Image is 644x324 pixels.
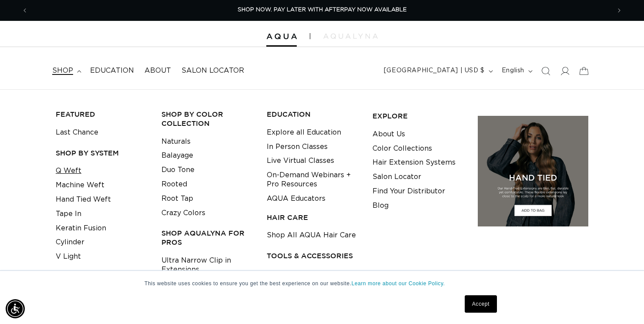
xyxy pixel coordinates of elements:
a: In Person Classes [267,140,328,154]
a: Education [85,61,139,81]
h3: TOOLS & ACCESSORIES [267,251,359,260]
a: Ultra Narrow Clip in Extensions [161,253,254,277]
a: Cylinder [56,235,84,250]
iframe: Chat Widget [600,282,644,324]
a: Color Collections [372,142,432,156]
span: English [502,66,524,75]
span: Salon Locator [181,66,244,75]
a: Crazy Colors [161,206,205,220]
a: Rooted [161,177,187,192]
a: Last Chance [56,125,98,140]
a: About [139,61,176,81]
a: Find Your Distributor [372,184,445,199]
a: Balayage [161,148,193,163]
a: Learn more about our Cookie Policy. [352,280,445,287]
a: Q Weft [56,164,81,178]
button: [GEOGRAPHIC_DATA] | USD $ [379,63,496,79]
a: Shop All Tools & Accessories [267,267,359,290]
a: Hand Tied Weft [56,192,111,207]
a: About Us [372,127,405,142]
span: shop [52,66,73,75]
a: Salon Locator [372,170,421,184]
a: Hair Extension Systems [372,155,456,170]
a: Accept [465,295,497,313]
span: SHOP NOW. PAY LATER WITH AFTERPAY NOW AVAILABLE [238,7,407,13]
a: Tape In [56,207,81,221]
summary: shop [47,61,85,81]
div: Accessibility Menu [6,299,25,318]
a: V Light [56,250,81,264]
a: Naturals [161,135,191,149]
button: English [496,63,536,79]
a: AQUA Educators [267,192,325,206]
h3: EXPLORE [372,111,465,121]
a: Machine Weft [56,178,104,192]
h3: HAIR CARE [267,213,359,222]
h3: SHOP BY SYSTEM [56,148,148,158]
a: Keratin Fusion [56,221,106,236]
p: This website uses cookies to ensure you get the best experience on our website. [144,280,500,287]
button: Previous announcement [15,2,34,19]
img: aqualyna.com [323,34,378,39]
a: Salon Locator [176,61,249,81]
summary: Search [536,61,555,81]
a: Duo Tone [161,163,195,177]
button: Next announcement [610,2,629,19]
a: Root Tap [161,192,193,206]
span: Education [90,66,134,75]
img: Aqua Hair Extensions [266,34,297,40]
h3: EDUCATION [267,110,359,119]
h3: Shop by Color Collection [161,110,254,128]
span: About [144,66,171,75]
a: Live Virtual Classes [267,154,334,168]
a: Explore all Education [267,125,341,140]
a: Blog [372,199,389,213]
h3: FEATURED [56,110,148,119]
h3: Shop AquaLyna for Pros [161,229,254,247]
span: [GEOGRAPHIC_DATA] | USD $ [384,66,485,75]
a: On-Demand Webinars + Pro Resources [267,168,359,192]
a: Shop All AQUA Hair Care [267,228,356,243]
